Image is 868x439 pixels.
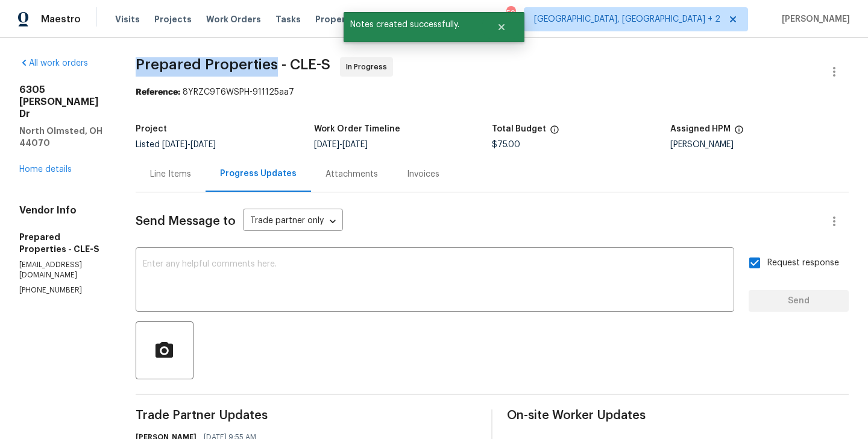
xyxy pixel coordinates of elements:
[19,84,107,120] h2: 6305 [PERSON_NAME] Dr
[777,13,850,25] span: [PERSON_NAME]
[136,215,236,227] span: Send Message to
[670,125,731,133] h5: Assigned HPM
[243,212,343,232] div: Trade partner only
[506,7,515,19] div: 59
[150,168,191,180] div: Line Items
[19,59,88,68] a: All work orders
[275,15,301,24] span: Tasks
[115,13,140,25] span: Visits
[19,165,72,174] a: Home details
[314,141,339,149] span: [DATE]
[19,231,107,255] h5: Prepared Properties - CLE-S
[534,13,720,25] span: [GEOGRAPHIC_DATA], [GEOGRAPHIC_DATA] + 2
[220,168,297,180] div: Progress Updates
[162,141,187,149] span: [DATE]
[344,12,482,37] span: Notes created successfully.
[325,168,378,180] div: Attachments
[342,141,368,149] span: [DATE]
[314,141,368,149] span: -
[550,125,559,141] span: The total cost of line items that have been proposed by Opendoor. This sum includes line items th...
[315,13,362,25] span: Properties
[346,61,392,73] span: In Progress
[136,125,167,133] h5: Project
[19,285,107,295] p: [PHONE_NUMBER]
[190,141,216,149] span: [DATE]
[136,409,477,422] span: Trade Partner Updates
[19,125,107,149] h5: North Olmsted, OH 44070
[507,409,849,422] span: On-site Worker Updates
[492,141,520,149] span: $75.00
[670,141,849,149] div: [PERSON_NAME]
[162,141,216,149] span: -
[767,257,839,270] span: Request response
[19,260,107,280] p: [EMAIL_ADDRESS][DOMAIN_NAME]
[154,13,192,25] span: Projects
[314,125,400,133] h5: Work Order Timeline
[136,141,216,149] span: Listed
[407,168,439,180] div: Invoices
[492,125,546,133] h5: Total Budget
[136,88,180,96] b: Reference:
[41,13,81,25] span: Maestro
[482,15,521,39] button: Close
[19,204,107,216] h4: Vendor Info
[136,86,849,98] div: 8YRZC9T6WSPH-911125aa7
[734,125,744,141] span: The hpm assigned to this work order.
[136,57,330,72] span: Prepared Properties - CLE-S
[206,13,261,25] span: Work Orders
